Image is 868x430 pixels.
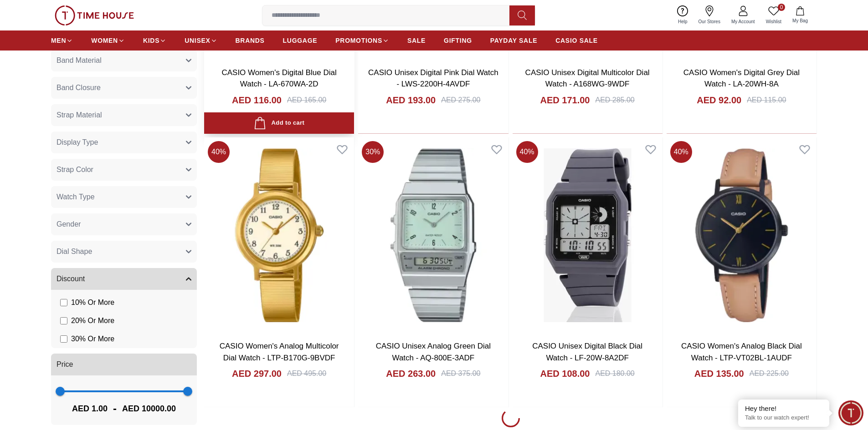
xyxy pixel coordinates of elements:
[595,368,634,379] div: AED 180.00
[490,36,537,45] span: PAYDAY SALE
[51,32,73,49] a: MEN
[667,137,817,333] img: CASIO Women's Analog Black Dial Watch - LTP-VT02BL-1AUDF
[745,414,822,422] p: Talk to our watch expert!
[283,36,318,45] span: LUGGAGE
[221,68,336,89] a: CASIO Women's Digital Blue Dial Watch - LA-670WA-2D
[232,94,282,106] h4: AED 116.00
[525,68,650,89] a: CASIO Unisex Digital Multicolor Dial Watch - A168WG-9WDF
[56,246,92,257] span: Dial Shape
[51,159,197,181] button: Strap Color
[108,401,122,416] span: -
[540,367,590,380] h4: AED 108.00
[91,36,118,45] span: WOMEN
[208,141,230,163] span: 40 %
[283,32,318,49] a: LUGGAGE
[56,164,93,175] span: Strap Color
[220,342,339,362] a: CASIO Women's Analog Multicolor Dial Watch - LTP-B170G-9BVDF
[441,95,480,106] div: AED 275.00
[185,36,210,45] span: UNISEX
[386,367,436,380] h4: AED 263.00
[683,68,800,89] a: CASIO Women's Digital Grey Dial Watch - LA-20WH-8A
[236,32,265,49] a: BRANDS
[674,18,691,25] span: Help
[51,50,197,71] button: Band Material
[71,297,114,308] span: 10 % Or More
[335,32,389,49] a: PROMOTIONS
[673,4,693,27] a: Help
[376,342,491,362] a: CASIO Unisex Analog Green Dial Watch - AQ-800E-3ADF
[56,359,73,370] span: Price
[681,342,802,362] a: CASIO Women's Analog Black Dial Watch - LTP-VT02BL-1AUDF
[71,334,114,344] span: 30 % Or More
[694,367,744,380] h4: AED 135.00
[362,141,384,163] span: 30 %
[728,18,759,25] span: My Account
[787,5,813,26] button: My Bag
[204,112,354,134] button: Add to cart
[407,36,426,45] span: SALE
[51,241,197,263] button: Dial Shape
[358,137,508,333] img: CASIO Unisex Analog Green Dial Watch - AQ-800E-3ADF
[747,95,786,106] div: AED 115.00
[51,77,197,99] button: Band Closure
[55,5,134,25] img: ...
[143,36,159,45] span: KIDS
[72,402,108,415] span: AED 1.00
[760,4,787,27] a: 0Wishlist
[122,402,176,415] span: AED 10000.00
[51,132,197,153] button: Display Type
[516,141,538,163] span: 40 %
[532,342,642,362] a: CASIO Unisex Digital Black Dial Watch - LF-20W-8A2DF
[56,273,85,284] span: Discount
[490,32,537,49] a: PAYDAY SALE
[60,299,67,306] input: 10% Or More
[441,368,480,379] div: AED 375.00
[51,268,197,290] button: Discount
[56,82,101,93] span: Band Closure
[513,137,663,333] img: CASIO Unisex Digital Black Dial Watch - LF-20W-8A2DF
[287,95,326,106] div: AED 165.00
[143,32,166,49] a: KIDS
[697,94,741,106] h4: AED 92.00
[60,317,67,324] input: 20% Or More
[745,404,822,413] div: Hey there!
[56,110,102,121] span: Strap Material
[71,315,114,326] span: 20 % Or More
[56,55,102,66] span: Band Material
[693,4,726,27] a: Our Stores
[185,32,217,49] a: UNISEX
[60,335,67,343] input: 30% Or More
[838,400,863,425] div: Chat Widget
[232,367,282,380] h4: AED 297.00
[204,137,354,333] img: CASIO Women's Analog Multicolor Dial Watch - LTP-B170G-9BVDF
[670,141,692,163] span: 40 %
[254,117,304,129] div: Add to cart
[555,36,598,45] span: CASIO SALE
[51,213,197,235] button: Gender
[444,32,472,49] a: GIFTING
[789,17,812,24] span: My Bag
[407,32,426,49] a: SALE
[595,95,634,106] div: AED 285.00
[56,219,81,230] span: Gender
[750,368,789,379] div: AED 225.00
[555,32,598,49] a: CASIO SALE
[56,192,95,202] span: Watch Type
[51,186,197,208] button: Watch Type
[287,368,326,379] div: AED 495.00
[335,36,382,45] span: PROMOTIONS
[386,94,436,106] h4: AED 193.00
[56,137,98,148] span: Display Type
[444,36,472,45] span: GIFTING
[778,4,785,11] span: 0
[91,32,125,49] a: WOMEN
[51,36,66,45] span: MEN
[368,68,498,89] a: CASIO Unisex Digital Pink Dial Watch - LWS-2200H-4AVDF
[236,36,265,45] span: BRANDS
[51,354,197,375] button: Price
[540,94,590,106] h4: AED 171.00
